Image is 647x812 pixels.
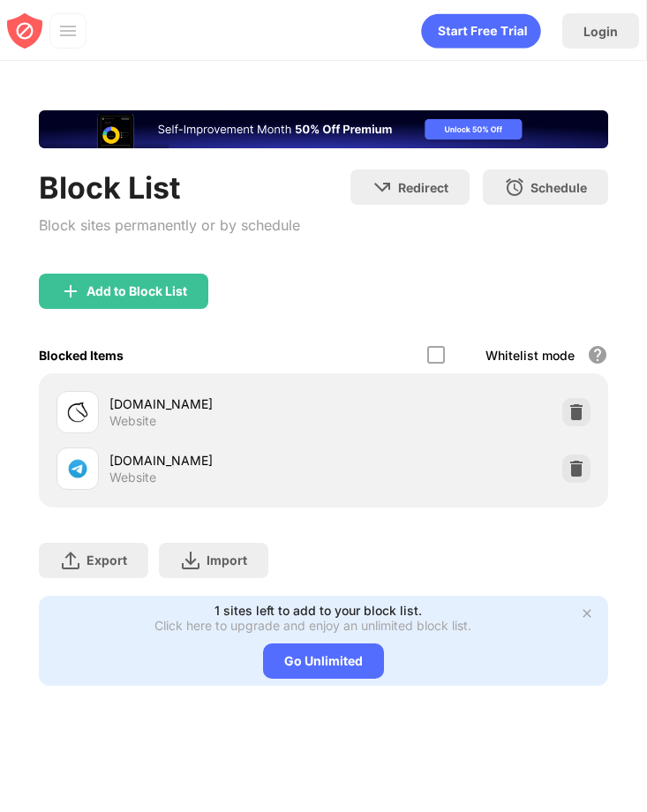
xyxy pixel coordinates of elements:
img: favicons [67,458,88,479]
div: Import [207,553,247,568]
div: 1 sites left to add to your block list. [214,603,422,618]
iframe: Banner [39,110,608,148]
img: x-button.svg [580,606,594,620]
div: Blocked Items [39,348,124,363]
div: Block List [39,169,300,206]
div: [DOMAIN_NAME] [109,451,324,470]
div: Block sites permanently or by schedule [39,213,300,238]
div: Schedule [530,180,587,195]
div: Add to Block List [87,284,187,298]
div: Go Unlimited [263,643,384,679]
div: Export [87,553,127,568]
div: Login [583,24,618,39]
img: favicons [67,402,88,423]
div: Redirect [398,180,448,195]
div: [DOMAIN_NAME] [109,395,324,413]
div: animation [421,13,541,49]
div: Website [109,470,156,485]
div: Whitelist mode [485,348,575,363]
img: blocksite-icon-red.svg [7,13,42,49]
div: Website [109,413,156,429]
div: Click here to upgrade and enjoy an unlimited block list. [154,618,471,633]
